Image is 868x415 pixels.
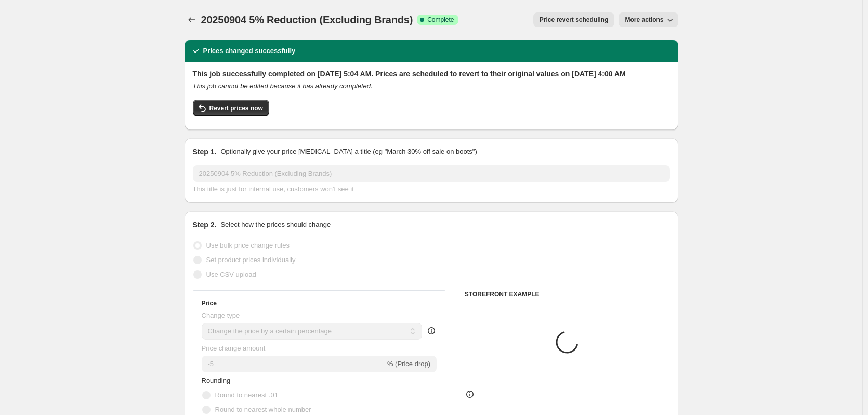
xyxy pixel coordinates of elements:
span: Complete [427,16,454,24]
span: % (Price drop) [387,360,430,368]
button: Price change jobs [185,12,199,27]
span: Price revert scheduling [540,16,609,24]
span: Round to nearest .01 [215,391,278,399]
span: Set product prices individually [206,256,296,264]
button: Revert prices now [193,100,269,116]
p: Optionally give your price [MEDICAL_DATA] a title (eg "March 30% off sale on boots") [220,147,477,157]
h2: Step 1. [193,147,217,157]
span: This title is just for internal use, customers won't see it [193,185,354,193]
h2: Step 2. [193,219,217,230]
i: This job cannot be edited because it has already completed. [193,82,373,90]
h2: This job successfully completed on [DATE] 5:04 AM. Prices are scheduled to revert to their origin... [193,69,670,79]
span: Change type [202,312,240,319]
div: help [426,326,437,336]
h3: Price [202,299,217,307]
span: Use bulk price change rules [206,241,290,249]
span: Round to nearest whole number [215,406,311,413]
input: 30% off holiday sale [193,165,670,182]
span: 20250904 5% Reduction (Excluding Brands) [201,14,413,25]
span: Revert prices now [209,104,263,112]
span: More actions [625,16,663,24]
button: More actions [619,12,678,27]
input: -15 [202,356,385,372]
span: Rounding [202,377,231,384]
button: Price revert scheduling [533,12,615,27]
span: Use CSV upload [206,270,256,278]
p: Select how the prices should change [220,219,331,230]
span: Price change amount [202,344,266,352]
h6: STOREFRONT EXAMPLE [465,290,670,299]
h2: Prices changed successfully [203,46,296,56]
